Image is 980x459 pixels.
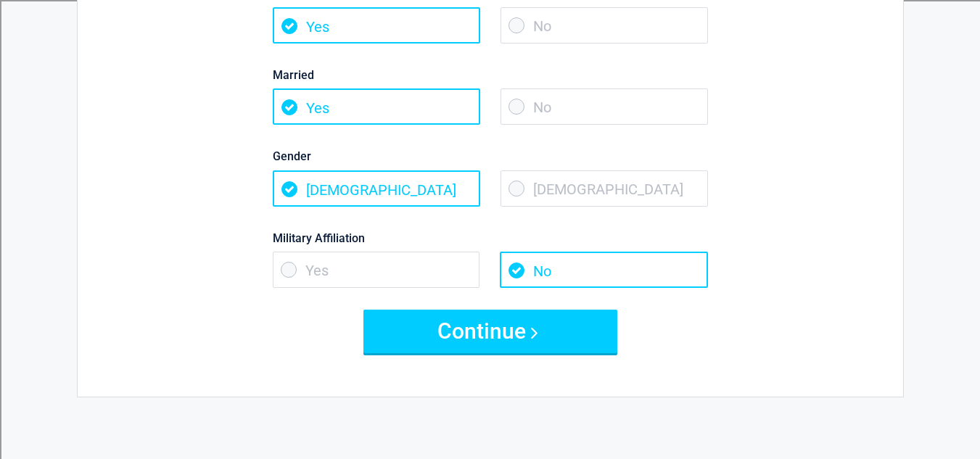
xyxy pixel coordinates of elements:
[6,58,974,71] div: Options
[6,97,974,110] div: Move To ...
[501,88,708,125] span: No
[273,146,708,166] label: Gender
[6,45,974,58] div: Delete
[273,170,480,207] span: [DEMOGRAPHIC_DATA]
[6,32,974,45] div: Move To ...
[273,228,708,248] label: Military Affiliation
[6,71,974,84] div: Sign out
[273,65,708,85] label: Married
[363,310,617,353] button: Continue
[6,19,974,32] div: Sort New > Old
[273,252,480,288] span: Yes
[501,7,708,44] span: No
[6,84,974,97] div: Rename
[273,88,480,125] span: Yes
[6,6,974,19] div: Sort A > Z
[500,252,707,288] span: No
[273,7,480,44] span: Yes
[501,170,708,207] span: [DEMOGRAPHIC_DATA]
